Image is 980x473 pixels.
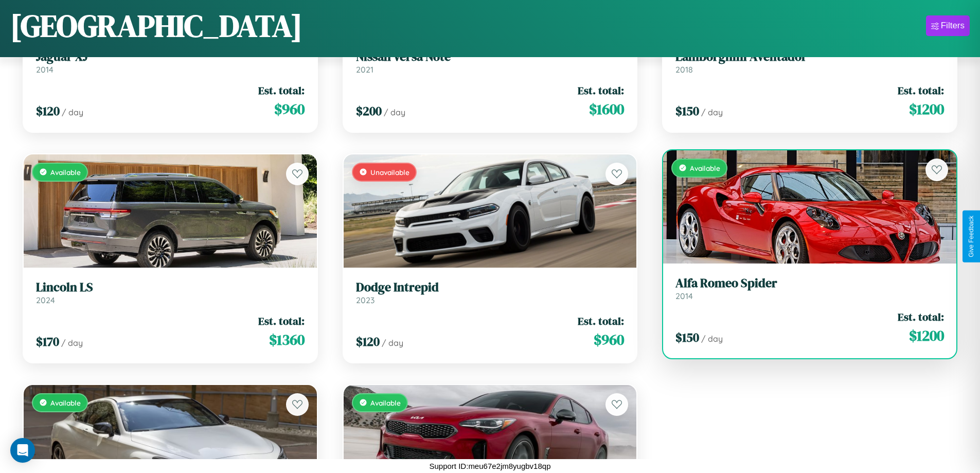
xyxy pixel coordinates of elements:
[675,49,944,64] h3: Lamborghini Aventador
[594,329,624,350] span: $ 960
[36,333,59,350] span: $ 170
[926,15,970,36] button: Filters
[382,338,403,348] span: / day
[909,99,944,119] span: $ 1200
[269,329,305,350] span: $ 1360
[370,168,409,177] span: Unavailable
[356,49,625,75] a: Nissan Versa Note2021
[675,276,944,291] h3: Alfa Romeo Spider
[356,295,375,305] span: 2023
[258,313,305,328] span: Est. total:
[384,107,405,117] span: / day
[675,102,699,119] span: $ 150
[62,107,83,117] span: / day
[430,459,551,473] p: Support ID: meu67e2jm8yugbv18qp
[10,5,302,47] h1: [GEOGRAPHIC_DATA]
[356,102,382,119] span: $ 200
[909,325,944,346] span: $ 1200
[356,49,625,64] h3: Nissan Versa Note
[356,280,625,305] a: Dodge Intrepid2023
[10,438,35,463] div: Open Intercom Messenger
[36,280,305,305] a: Lincoln LS2024
[50,398,81,407] span: Available
[274,99,305,119] span: $ 960
[578,83,624,98] span: Est. total:
[356,64,373,75] span: 2021
[675,329,699,346] span: $ 150
[701,107,723,117] span: / day
[690,164,720,172] span: Available
[589,99,624,119] span: $ 1600
[36,49,305,75] a: Jaguar XJ2014
[36,295,55,305] span: 2024
[356,280,625,295] h3: Dodge Intrepid
[36,49,305,64] h3: Jaguar XJ
[258,83,305,98] span: Est. total:
[370,398,401,407] span: Available
[941,21,965,31] div: Filters
[968,216,975,257] div: Give Feedback
[61,338,83,348] span: / day
[675,64,693,75] span: 2018
[356,333,380,350] span: $ 120
[675,49,944,75] a: Lamborghini Aventador2018
[898,83,944,98] span: Est. total:
[36,64,54,75] span: 2014
[50,168,81,177] span: Available
[36,280,305,295] h3: Lincoln LS
[898,309,944,324] span: Est. total:
[701,334,723,344] span: / day
[675,291,693,301] span: 2014
[675,276,944,301] a: Alfa Romeo Spider2014
[578,313,624,328] span: Est. total:
[36,102,60,119] span: $ 120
